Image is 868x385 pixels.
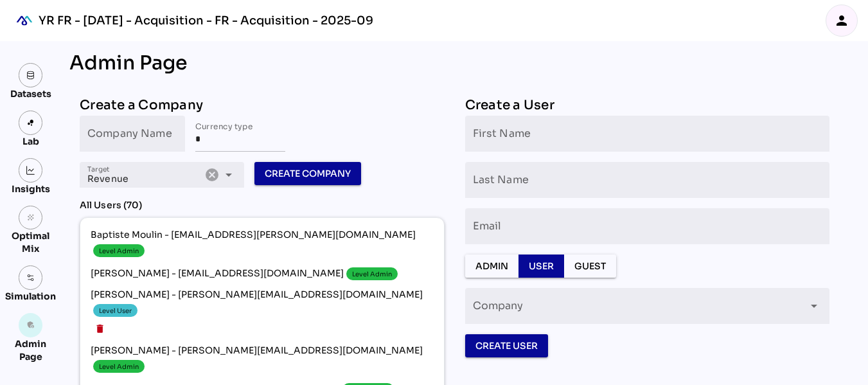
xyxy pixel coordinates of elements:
span: Revenue [87,173,128,184]
div: Level User [99,306,132,316]
img: settings.svg [26,273,35,282]
span: Create User [475,338,538,354]
button: Admin [465,255,518,278]
input: Email [473,208,822,244]
button: User [518,255,564,278]
input: First Name [473,116,822,152]
span: [PERSON_NAME] - [EMAIL_ADDRESS][DOMAIN_NAME] [91,265,434,283]
i: admin_panel_settings [26,321,35,330]
i: grain [26,213,35,222]
i: arrow_drop_down [221,167,236,183]
div: Optimal Mix [5,229,56,255]
span: User [529,258,554,274]
div: Admin Page [5,337,56,363]
span: Admin [475,258,508,274]
img: data.svg [26,71,35,80]
i: Clear [204,167,220,183]
i: person [834,13,849,28]
img: graph.svg [26,166,35,175]
div: Create a Company [80,95,445,116]
div: Datasets [10,87,51,100]
div: All Users (70) [80,198,445,212]
span: [PERSON_NAME] - [PERSON_NAME][EMAIL_ADDRESS][DOMAIN_NAME] [91,344,434,375]
div: Simulation [5,290,56,303]
span: Create Company [265,166,351,181]
div: Insights [12,183,50,195]
input: Company Name [87,116,177,152]
div: YR FR - [DATE] - Acquisition - FR - Acquisition - 2025-09 [39,13,373,28]
div: Create a User [465,95,830,116]
input: Last Name [473,162,822,198]
input: Currency type [195,116,285,152]
button: Create Company [254,162,361,185]
div: Lab [17,135,45,148]
i: arrow_drop_down [806,298,822,314]
button: Create User [465,334,548,357]
button: Guest [564,255,616,278]
div: Admin Page [69,51,840,75]
div: Level Admin [99,362,139,372]
i: delete [94,323,105,334]
img: lab.svg [26,118,35,127]
span: Guest [574,258,606,274]
div: mediaROI [10,6,39,35]
span: Baptiste Moulin - [EMAIL_ADDRESS][PERSON_NAME][DOMAIN_NAME] [91,228,434,260]
div: Level Admin [99,246,139,256]
div: Level Admin [352,269,392,279]
span: [PERSON_NAME] - [PERSON_NAME][EMAIL_ADDRESS][DOMAIN_NAME] [91,288,434,319]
